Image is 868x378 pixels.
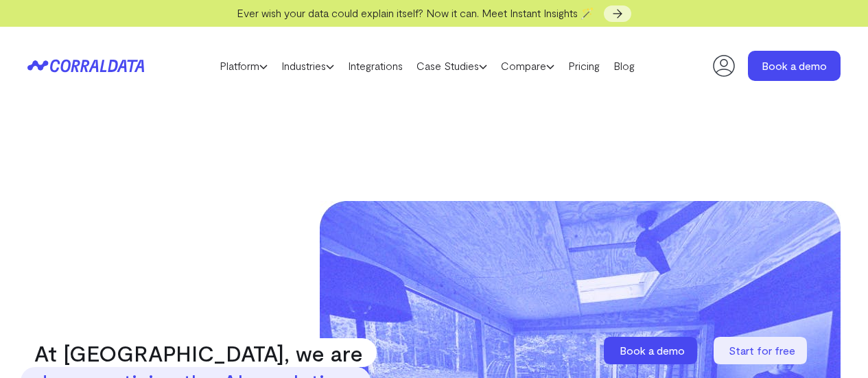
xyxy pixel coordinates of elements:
a: Platform [213,56,274,76]
a: Integrations [341,56,410,76]
a: Industries [274,56,341,76]
a: Book a demo [604,337,700,364]
a: Case Studies [410,56,494,76]
span: Ever wish your data could explain itself? Now it can. Meet Instant Insights 🪄 [237,6,594,19]
a: Book a demo [748,51,841,81]
span: At [GEOGRAPHIC_DATA], we are [21,338,377,367]
a: Pricing [561,56,607,76]
span: Book a demo [620,344,685,357]
a: Blog [607,56,642,76]
a: Start for free [714,337,810,364]
span: Start for free [729,344,795,357]
a: Compare [494,56,561,76]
